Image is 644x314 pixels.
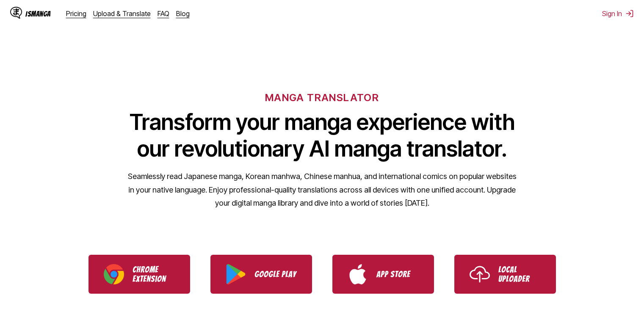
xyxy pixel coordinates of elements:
[127,109,517,162] h1: Transform your manga experience with our revolutionary AI manga translator.
[454,255,556,294] a: Use IsManga Local Uploader
[254,270,297,279] p: Google Play
[265,91,379,104] h6: MANGA TRANSLATOR
[127,170,517,210] p: Seamlessly read Japanese manga, Korean manhwa, Chinese manhua, and international comics on popula...
[210,255,312,294] a: Download IsManga from Google Play
[158,9,169,18] a: FAQ
[10,7,22,19] img: IsManga Logo
[10,7,66,20] a: IsManga LogoIsManga
[348,264,368,284] img: App Store logo
[625,9,634,18] img: Sign out
[104,264,124,284] img: Chrome logo
[470,264,490,284] img: Upload icon
[88,255,190,294] a: Download IsManga Chrome Extension
[602,9,634,18] button: Sign In
[25,10,51,18] div: IsManga
[376,270,419,279] p: App Store
[332,255,434,294] a: Download IsManga from App Store
[66,9,86,18] a: Pricing
[133,265,175,284] p: Chrome Extension
[226,264,246,284] img: Google Play logo
[498,265,541,284] p: Local Uploader
[93,9,151,18] a: Upload & Translate
[176,9,190,18] a: Blog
